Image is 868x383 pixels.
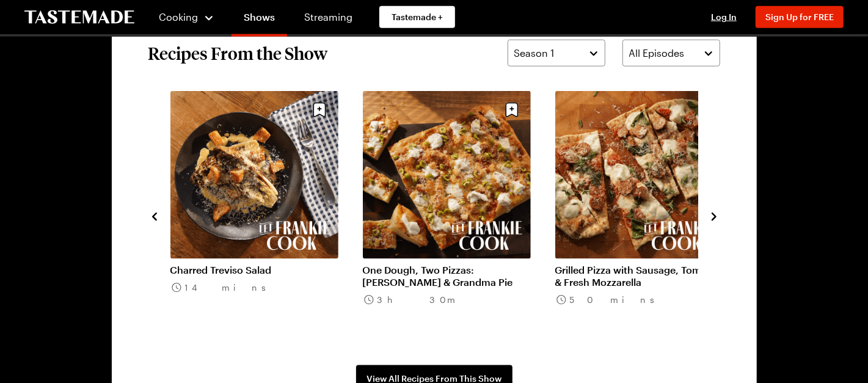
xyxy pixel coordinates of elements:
[159,11,199,23] span: Cooking
[363,91,555,341] div: 7 / 10
[170,264,338,276] a: Charred Treviso Salad
[308,98,331,122] button: Save recipe
[159,2,214,32] button: Cooking
[514,46,555,60] span: Season 1
[170,91,363,341] div: 6 / 10
[379,6,455,28] a: Tastemade +
[363,264,531,288] a: One Dough, Two Pizzas: [PERSON_NAME] & Grandma Pie
[508,40,605,67] button: Season 1
[500,98,523,122] button: Save recipe
[555,91,748,341] div: 8 / 10
[555,264,723,288] a: Grilled Pizza with Sausage, Tomato & Fresh Mozzarella
[148,208,161,223] button: navigate to previous item
[622,40,720,67] button: All Episodes
[711,12,737,22] span: Log In
[708,208,720,223] button: navigate to next item
[756,6,844,28] button: Sign Up for FREE
[24,10,134,24] a: To Tastemade Home Page
[693,98,716,122] button: Save recipe
[392,11,443,23] span: Tastemade +
[148,42,328,64] h2: Recipes From the Show
[765,12,834,22] span: Sign Up for FREE
[699,11,748,23] button: Log In
[629,46,685,60] span: All Episodes
[232,2,287,37] a: Shows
